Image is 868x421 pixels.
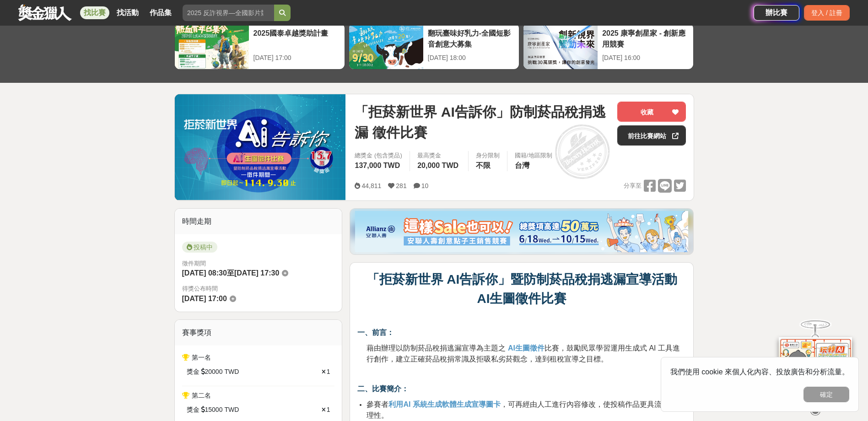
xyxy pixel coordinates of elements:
span: 20,000 TWD [417,162,458,169]
strong: 「拒菸新世界 AI告訴你」暨防制菸品稅捐逃漏宣導活動 [367,272,678,286]
span: 第二名 [192,392,211,399]
span: 比賽，鼓勵民眾學習運用生成式 AI 工具進行創作，建立正確菸品稅捐常識及拒吸私劣菸觀念，達到租稅宣導之目標。 [367,344,679,363]
a: 翻玩臺味好乳力-全國短影音創意大募集[DATE] 18:00 [349,23,519,70]
span: 獎金 [187,405,199,415]
span: 1 [327,368,330,375]
div: 登入 / 註冊 [804,5,850,21]
div: 身分限制 [476,151,500,160]
span: 我們使用 cookie 來個人化內容、投放廣告和分析流量。 [670,368,849,376]
span: [DATE] 17:00 [182,295,227,302]
a: 找比賽 [80,6,109,19]
a: 2025國泰卓越獎助計畫[DATE] 17:00 [174,23,345,70]
span: 第一名 [192,354,211,361]
a: 前往比賽網站 [617,125,686,146]
div: 2025 康寧創星家 - 創新應用競賽 [602,28,689,49]
span: 10 [421,182,429,189]
div: 翻玩臺味好乳力-全國短影音創意大募集 [428,28,514,49]
div: 2025國泰卓越獎助計畫 [253,28,340,49]
span: 15000 [205,405,223,415]
span: [DATE] 08:30 [182,269,227,277]
a: 2025 康寧創星家 - 創新應用競賽[DATE] 16:00 [523,23,694,70]
button: 收藏 [617,102,686,122]
a: 作品集 [146,6,175,19]
div: [DATE] 18:00 [428,53,514,63]
span: 至 [227,269,234,277]
span: 得獎公布時間 [182,284,335,293]
span: 44,811 [361,182,381,189]
strong: 利用AI 系統生成軟體生成宣導圖卡 [388,400,500,408]
strong: 二、比賽簡介： [357,385,409,393]
span: 281 [396,182,406,189]
a: 找活動 [113,6,142,19]
input: 2025 反詐視界—全國影片競賽 [183,5,274,21]
div: [DATE] 17:00 [253,53,340,63]
span: 不限 [476,162,491,169]
button: 確定 [803,387,849,402]
span: 台灣 [515,162,529,169]
strong: AI生圖徵件比賽 [477,291,566,306]
span: 「拒菸新世界 AI告訴你」防制菸品稅捐逃漏 徵件比賽 [355,102,610,143]
a: 辦比賽 [754,5,799,21]
span: 獎金 [187,367,199,377]
span: ，可再經由人工進行內容修改，使投稿作品更具流暢及合理性。 [367,400,683,419]
div: [DATE] 16:00 [602,53,689,63]
span: 1 [327,406,330,413]
strong: 一、前言： [357,329,394,336]
span: TWD [224,367,239,377]
span: 藉由辦理以防制菸品稅捐逃漏宣導為主題之 [367,344,506,352]
img: dcc59076-91c0-4acb-9c6b-a1d413182f46.png [355,211,688,252]
span: 最高獎金 [417,151,461,160]
div: 賽事獎項 [175,320,342,345]
span: 投稿中 [182,242,217,253]
span: TWD [224,405,239,415]
img: d2146d9a-e6f6-4337-9592-8cefde37ba6b.png [779,337,852,398]
div: 時間走期 [175,209,342,234]
span: 137,000 TWD [355,162,400,169]
span: 20000 [205,367,223,377]
span: 分享至 [624,179,642,193]
strong: AI生圖徵件 [508,344,545,352]
span: 總獎金 (包含獎品) [355,151,402,160]
img: Cover Image [175,94,346,200]
span: 徵件期間 [182,260,206,267]
span: 參賽者 [367,400,388,408]
span: [DATE] 17:30 [234,269,279,277]
div: 國籍/地區限制 [515,151,552,160]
